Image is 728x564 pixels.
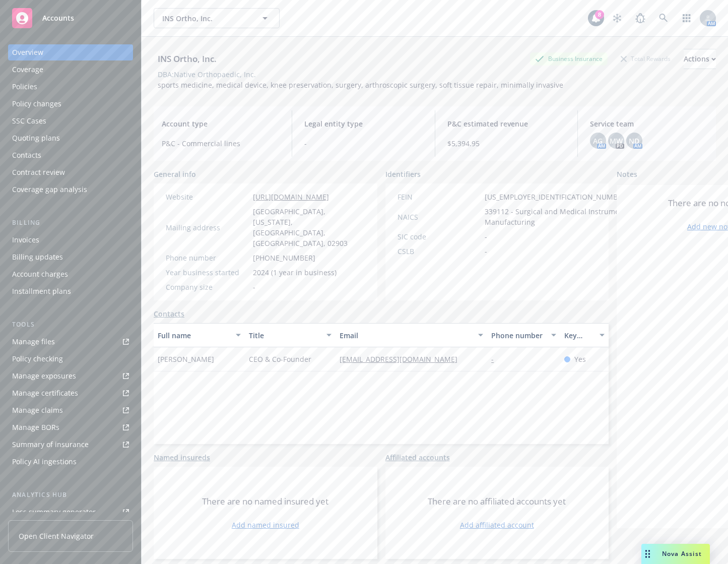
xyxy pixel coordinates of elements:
[8,385,133,401] a: Manage certificates
[12,504,96,520] div: Loss summary generator
[253,206,365,248] span: [GEOGRAPHIC_DATA], [US_STATE], [GEOGRAPHIC_DATA], [GEOGRAPHIC_DATA], 02903
[8,61,133,78] a: Coverage
[574,354,586,364] span: Yes
[491,330,545,341] div: Phone number
[12,147,41,163] div: Contacts
[12,283,71,299] div: Installment plans
[154,323,245,347] button: Full name
[8,79,133,95] a: Policies
[447,118,565,129] span: P&C estimated revenue
[12,96,61,112] div: Policy changes
[641,544,654,564] div: Drag to move
[166,192,249,202] div: Website
[166,267,249,278] div: Year business started
[8,130,133,146] a: Quoting plans
[158,354,214,364] span: [PERSON_NAME]
[12,130,60,146] div: Quoting plans
[8,334,133,350] a: Manage files
[12,385,78,401] div: Manage certificates
[8,368,133,384] a: Manage exposures
[8,351,133,367] a: Policy checking
[398,192,481,202] div: FEIN
[428,495,566,508] span: There are no affiliated accounts yet
[485,192,629,202] span: [US_EMPLOYER_IDENTIFICATION_NUMBER]
[616,52,676,65] div: Total Rewards
[607,8,627,28] a: Stop snowing
[12,266,68,282] div: Account charges
[447,138,565,149] span: $5,394.95
[202,495,328,508] span: There are no named insured yet
[12,334,55,350] div: Manage files
[491,354,502,364] a: -
[154,308,184,319] a: Contacts
[245,323,336,347] button: Title
[8,113,133,129] a: SSC Cases
[653,8,674,28] a: Search
[42,14,74,22] span: Accounts
[304,138,422,149] span: -
[8,320,133,330] div: Tools
[154,8,280,28] button: INS Ortho, Inc.
[158,330,230,341] div: Full name
[12,44,43,60] div: Overview
[12,419,59,435] div: Manage BORs
[12,79,37,95] div: Policies
[385,452,450,463] a: Affiliated accounts
[12,164,65,180] div: Contract review
[162,138,280,149] span: P&C - Commercial lines
[8,490,133,500] div: Analytics hub
[385,169,421,179] span: Identifiers
[340,354,466,364] a: [EMAIL_ADDRESS][DOMAIN_NAME]
[12,113,46,129] div: SSC Cases
[19,531,94,541] span: Open Client Navigator
[398,246,481,257] div: CSLB
[336,323,487,347] button: Email
[158,69,256,80] div: DBA: Native Orthopaedic, Inc.
[8,164,133,180] a: Contract review
[12,232,39,248] div: Invoices
[485,231,487,242] span: -
[595,10,604,19] div: 8
[8,266,133,282] a: Account charges
[590,118,708,129] span: Service team
[166,222,249,233] div: Mailing address
[8,181,133,198] a: Coverage gap analysis
[253,253,315,263] span: [PHONE_NUMBER]
[12,351,63,367] div: Policy checking
[629,136,639,146] span: ND
[12,249,63,265] div: Billing updates
[8,436,133,453] a: Summary of insurance
[340,330,472,341] div: Email
[154,452,210,463] a: Named insureds
[460,520,534,530] a: Add affiliated account
[485,206,629,227] span: 339112 - Surgical and Medical Instrument Manufacturing
[560,323,609,347] button: Key contact
[253,192,329,202] a: [URL][DOMAIN_NAME]
[249,354,311,364] span: CEO & Co-Founder
[398,212,481,222] div: NAICS
[12,436,89,453] div: Summary of insurance
[8,44,133,60] a: Overview
[304,118,422,129] span: Legal entity type
[166,253,249,263] div: Phone number
[12,61,43,78] div: Coverage
[398,231,481,242] div: SIC code
[8,419,133,435] a: Manage BORs
[8,218,133,228] div: Billing
[166,282,249,292] div: Company size
[684,49,716,69] button: Actions
[12,368,76,384] div: Manage exposures
[662,549,702,558] span: Nova Assist
[8,232,133,248] a: Invoices
[253,282,255,292] span: -
[162,118,280,129] span: Account type
[8,504,133,520] a: Loss summary generator
[12,454,77,470] div: Policy AI ingestions
[154,169,196,179] span: General info
[610,136,623,146] span: MW
[8,147,133,163] a: Contacts
[593,136,603,146] span: AG
[530,52,608,65] div: Business Insurance
[249,330,321,341] div: Title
